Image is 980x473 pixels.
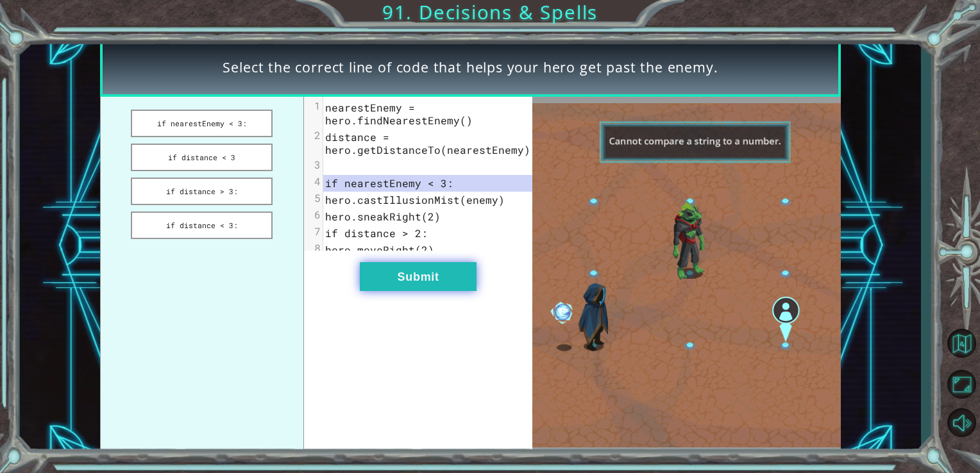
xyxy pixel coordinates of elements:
[325,176,453,190] span: if nearestEnemy < 3:
[943,405,980,440] button: Mute
[532,103,841,447] img: Interactive Art
[304,208,323,221] div: 6
[304,175,323,188] div: 4
[131,110,273,137] button: if nearestEnemy < 3:
[304,129,323,142] div: 2
[360,262,477,291] button: Submit
[325,101,473,127] span: nearestEnemy = hero.findNearestEnemy()
[131,178,273,205] button: if distance > 3:
[304,225,323,238] div: 7
[223,58,718,78] span: Select the correct line of code that helps your hero get past the enemy.
[131,144,273,171] button: if distance < 3
[304,158,323,171] div: 3
[304,192,323,204] div: 5
[325,226,428,240] span: if distance > 2:
[304,242,323,254] div: 8
[943,322,980,365] a: Back to Map
[325,210,441,223] span: hero.sneakRight(2)
[131,212,273,239] button: if distance < 3:
[325,243,434,256] span: hero.moveRight(2)
[943,324,980,361] button: Back to Map
[325,193,505,206] span: hero.castIllusionMist(enemy)
[325,130,530,156] span: distance = hero.getDistanceTo(nearestEnemy)
[943,367,980,401] button: Maximize Browser
[304,99,323,112] div: 1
